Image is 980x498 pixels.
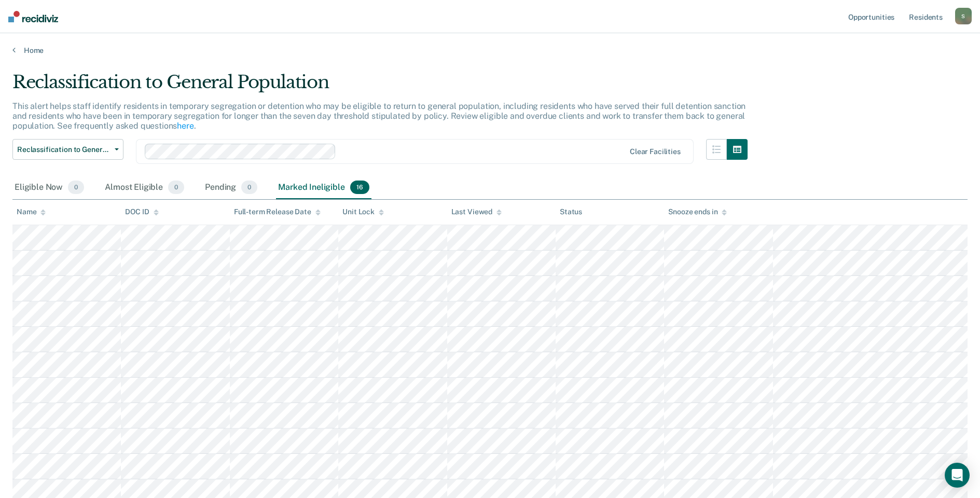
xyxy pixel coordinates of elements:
[17,208,46,216] div: Name
[945,463,970,488] div: Open Intercom Messenger
[12,176,86,199] div: Eligible Now
[668,208,727,216] div: Snooze ends in
[451,208,502,216] div: Last Viewed
[342,208,384,216] div: Unit Lock
[125,208,158,216] div: DOC ID
[17,145,111,154] span: Reclassification to General Population
[12,101,746,131] p: This alert helps staff identify residents in temporary segregation or detention who may be eligib...
[241,181,257,194] span: 0
[103,176,186,199] div: Almost Eligible
[203,176,259,199] div: Pending
[12,72,748,101] div: Reclassification to General Population
[350,181,369,194] span: 16
[12,46,968,55] a: Home
[8,11,58,22] img: Recidiviz
[560,208,582,216] div: Status
[68,181,84,194] span: 0
[630,147,681,156] div: Clear facilities
[276,176,371,199] div: Marked Ineligible
[177,121,194,131] a: here
[234,208,321,216] div: Full-term Release Date
[955,8,972,24] div: S
[168,181,184,194] span: 0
